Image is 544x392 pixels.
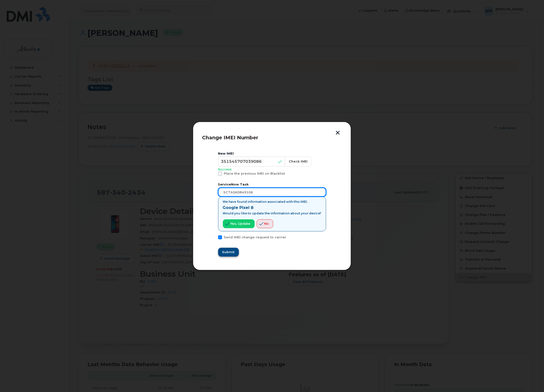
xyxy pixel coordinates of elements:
[223,219,255,228] button: Yes, update
[212,235,215,238] input: Send IMEI change request to carrier
[218,167,326,172] p: Success
[212,172,215,174] input: Place the previous IMEI on Blacklist
[230,221,251,226] span: Yes, update
[285,157,312,166] button: Check IMEI
[202,135,258,141] span: Change IMEI Number
[218,248,239,257] button: Submit
[257,219,273,228] button: No
[224,235,287,239] span: Send IMEI change request to carrier
[223,200,321,204] p: We have found information associated with this IMEI.
[218,152,326,156] div: New IMEI
[223,205,254,210] strong: Google Pixel 8
[224,172,285,175] span: Place the previous IMEI on Blacklist
[222,250,235,254] span: Submit
[218,183,326,186] label: ServiceNow Task
[223,211,321,215] p: Would you like to update the information about your device?
[264,221,269,226] span: No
